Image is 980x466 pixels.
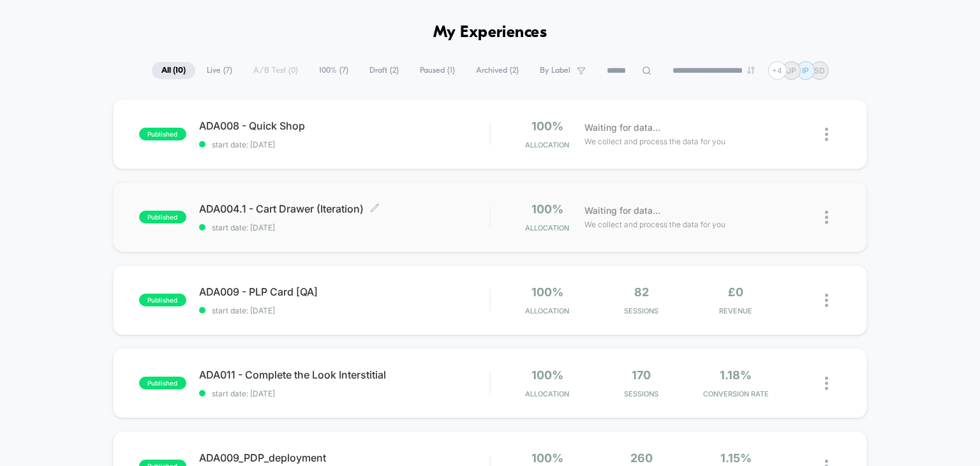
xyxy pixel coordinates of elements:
span: start date: [DATE] [199,389,490,398]
img: close [825,294,828,307]
span: ADA011 - Complete the Look Interstitial [199,368,490,381]
span: 82 [634,285,649,299]
h1: My Experiences [433,24,547,42]
img: close [825,128,828,141]
p: IP [802,66,809,75]
span: start date: [DATE] [199,306,490,315]
span: 1.15% [720,451,752,465]
img: close [825,377,828,390]
span: Allocation [525,223,569,232]
span: start date: [DATE] [199,140,490,149]
span: Live ( 7 ) [197,62,242,79]
span: 100% [531,202,563,216]
span: Allocation [525,140,569,149]
span: 100% [531,119,563,133]
span: 100% [531,368,563,382]
span: published [139,128,186,140]
span: Waiting for data... [584,204,660,218]
span: Paused ( 1 ) [410,62,464,79]
span: REVENUE [692,306,780,315]
div: + 4 [768,61,787,80]
span: ADA004.1 - Cart Drawer (Iteration) [199,202,490,215]
span: We collect and process the data for you [584,218,725,230]
img: close [825,211,828,224]
span: We collect and process the data for you [584,135,725,147]
span: £0 [728,285,743,299]
span: 100% [531,285,563,299]
span: CONVERSION RATE [692,389,780,398]
span: published [139,211,186,223]
span: 100% [531,451,563,465]
span: 1.18% [720,368,752,382]
img: end [747,66,755,74]
span: 260 [630,451,653,465]
span: Sessions [597,306,685,315]
span: ADA008 - Quick Shop [199,119,490,132]
span: published [139,377,186,389]
p: SD [814,66,825,75]
span: start date: [DATE] [199,223,490,232]
span: ADA009_PDP_deployment [199,451,490,464]
span: Archived ( 2 ) [466,62,528,79]
span: 170 [632,368,651,382]
span: By Label [540,66,570,75]
span: All ( 10 ) [152,62,195,79]
span: Draft ( 2 ) [360,62,408,79]
span: Allocation [525,389,569,398]
span: published [139,294,186,306]
p: JP [787,66,796,75]
span: ADA009 - PLP Card [QA] [199,285,490,298]
span: Allocation [525,306,569,315]
span: Sessions [597,389,685,398]
span: Waiting for data... [584,121,660,135]
span: 100% ( 7 ) [309,62,358,79]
